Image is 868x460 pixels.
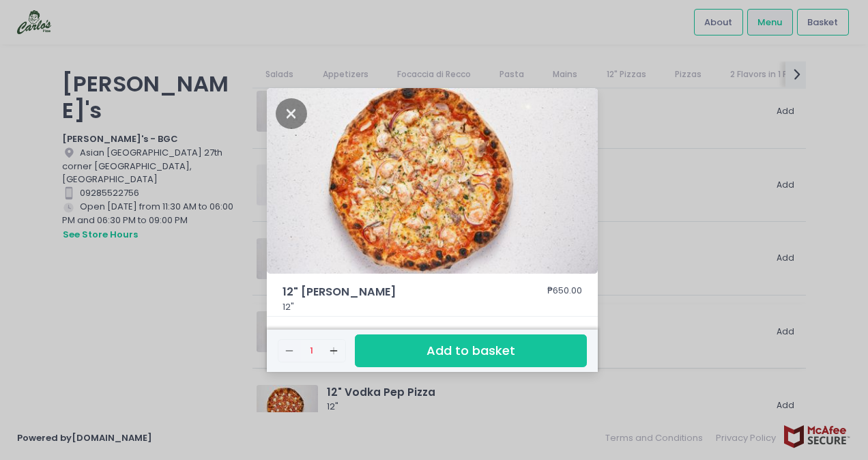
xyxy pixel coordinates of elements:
img: 12" Selena [267,88,598,274]
div: ₱650.00 [547,284,582,300]
p: 12" [283,300,583,314]
span: 12" [PERSON_NAME] [283,284,508,300]
button: Close [276,106,307,119]
button: Add to basket [355,334,587,368]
